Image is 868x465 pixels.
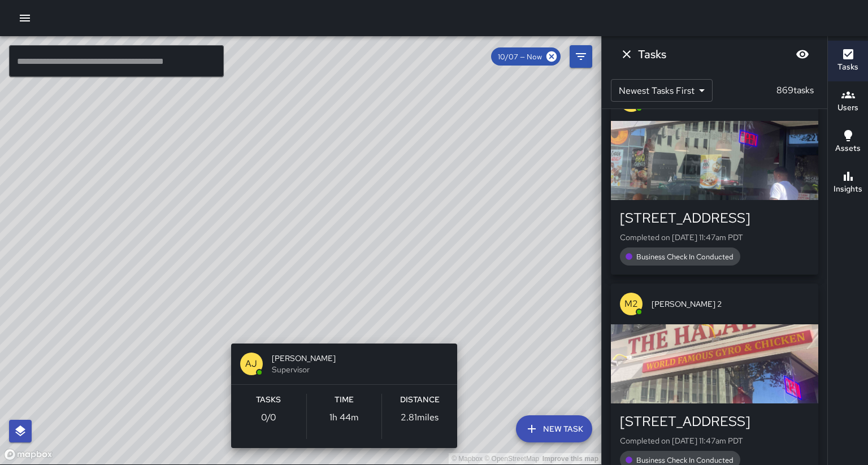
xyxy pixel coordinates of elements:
[335,394,354,406] h6: Time
[329,411,359,424] p: 1h 44m
[837,61,858,73] h6: Tasks
[245,357,257,371] p: AJ
[261,411,276,424] p: 0 / 0
[620,412,809,431] div: [STREET_ADDRESS]
[638,45,666,63] h6: Tasks
[791,43,814,66] button: Blur
[615,43,638,66] button: Dismiss
[630,455,740,465] span: Business Check In Conducted
[516,415,592,442] button: New Task
[620,209,809,227] div: [STREET_ADDRESS]
[624,297,638,311] p: M2
[272,364,448,375] span: Supervisor
[828,122,868,163] button: Assets
[231,344,457,448] button: AJ[PERSON_NAME]SupervisorTasks0/0Time1h 44mDistance2.81miles
[630,252,740,262] span: Business Check In Conducted
[611,80,818,275] button: H8Hotel 8[STREET_ADDRESS]Completed on [DATE] 11:47am PDTBusiness Check In Conducted
[620,232,809,243] p: Completed on [DATE] 11:47am PDT
[400,394,440,406] h6: Distance
[835,142,861,155] h6: Assets
[828,41,868,81] button: Tasks
[611,79,713,102] div: Newest Tasks First
[772,84,818,97] p: 869 tasks
[834,183,862,195] h6: Insights
[620,435,809,446] p: Completed on [DATE] 11:47am PDT
[837,102,858,114] h6: Users
[256,394,281,406] h6: Tasks
[828,163,868,203] button: Insights
[570,45,592,68] button: Filters
[652,298,809,310] span: [PERSON_NAME] 2
[491,47,561,66] div: 10/07 — Now
[491,52,549,62] span: 10/07 — Now
[828,81,868,122] button: Users
[401,411,439,424] p: 2.81 miles
[272,353,448,364] span: [PERSON_NAME]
